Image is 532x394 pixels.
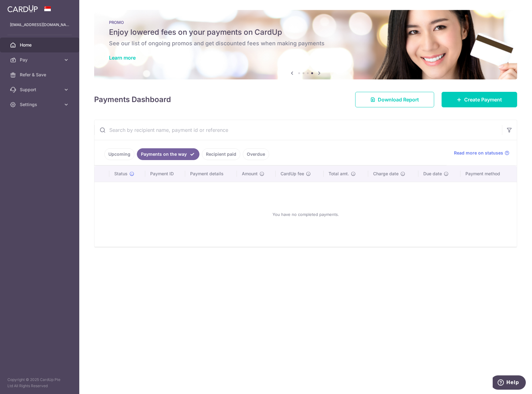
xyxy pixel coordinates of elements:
h6: See our list of ongoing promos and get discounted fees when making payments [109,40,502,47]
a: Upcoming [104,148,134,160]
a: Read more on statuses [454,150,509,156]
a: Create Payment [442,92,517,107]
span: Pay [20,57,61,63]
span: Create Payment [464,96,502,103]
span: Charge date [373,171,399,177]
a: Payments on the way [137,148,199,160]
th: Payment method [460,166,517,182]
img: CardUp [7,5,38,12]
span: Read more on statuses [454,150,503,156]
h5: Enjoy lowered fees on your payments on CardUp [109,27,502,37]
div: You have no completed payments. [102,187,509,242]
a: Overdue [243,148,269,160]
input: Search by recipient name, payment id or reference [94,120,502,140]
h4: Payments Dashboard [94,94,171,105]
a: Learn more [109,55,136,61]
span: Support [20,87,61,93]
th: Payment ID [145,166,185,182]
p: PROMO [109,20,502,25]
th: Payment details [185,166,237,182]
iframe: Opens a widget where you can find more information [493,375,526,391]
a: Download Report [355,92,434,107]
span: Home [20,42,61,48]
span: Refer & Save [20,72,61,78]
span: Amount [242,171,258,177]
img: Latest Promos banner [94,10,517,79]
span: Settings [20,101,61,108]
span: Download Report [378,96,419,103]
span: Total amt. [329,171,349,177]
span: Due date [423,171,442,177]
span: CardUp fee [281,171,304,177]
p: [EMAIL_ADDRESS][DOMAIN_NAME] [10,22,69,28]
a: Recipient paid [202,148,240,160]
span: Status [114,171,128,177]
